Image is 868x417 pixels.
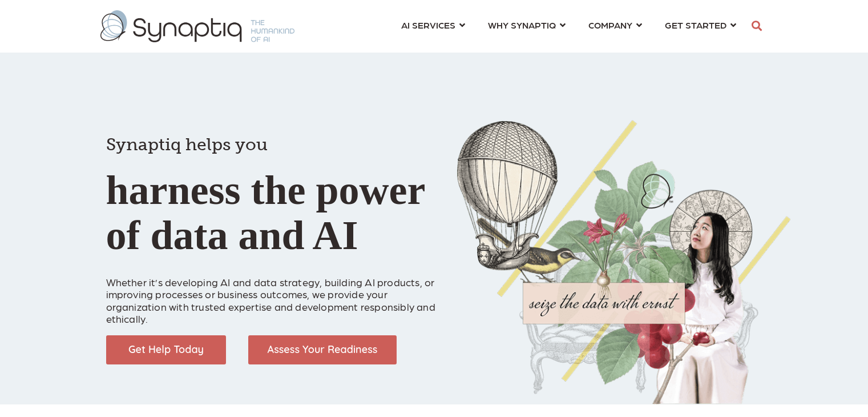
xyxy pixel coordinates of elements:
p: Whether it’s developing AI and data strategy, building AI products, or improving processes or bus... [106,263,440,325]
a: WHY SYNAPTIQ [488,14,566,35]
span: AI SERVICES [401,17,455,33]
img: Collage of girl, balloon, bird, and butterfly, with seize the data with ernst text [457,120,791,404]
span: COMPANY [588,17,632,33]
a: COMPANY [588,14,642,35]
img: Get Help Today [106,335,226,364]
img: synaptiq logo-1 [100,10,294,42]
img: Assess Your Readiness [248,335,397,364]
a: GET STARTED [665,14,736,35]
h1: harness the power of data and AI [106,114,440,258]
span: Synaptiq helps you [106,134,268,155]
span: GET STARTED [665,17,726,33]
nav: menu [390,6,748,47]
span: WHY SYNAPTIQ [488,17,556,33]
a: AI SERVICES [401,14,465,35]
